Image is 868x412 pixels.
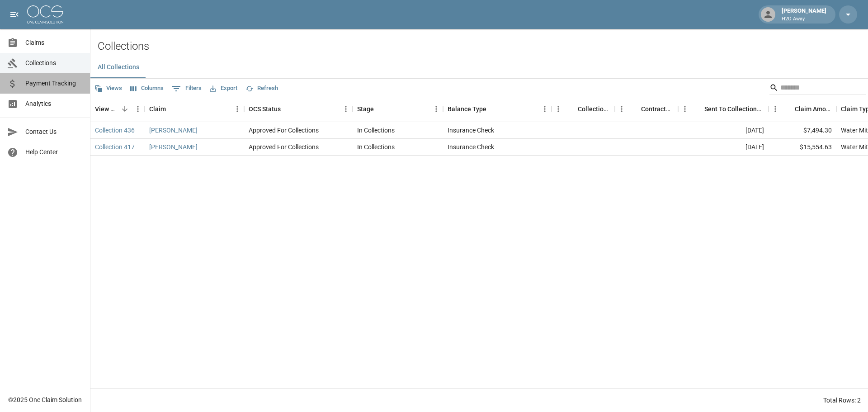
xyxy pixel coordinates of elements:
span: Analytics [25,99,83,109]
div: Contractor Amount [615,96,678,122]
div: Search [769,81,866,97]
div: Stage [357,96,374,122]
p: H2O Away [782,15,826,23]
button: open drawer [5,5,24,24]
button: Refresh [243,81,280,95]
div: Collections Fee [578,96,610,122]
button: Select columns [128,81,166,95]
span: Contact Us [25,127,83,137]
button: Menu [552,102,565,116]
div: Claim [149,96,166,122]
button: Sort [118,103,131,115]
button: Sort [628,103,641,115]
button: Sort [374,103,387,115]
div: View Collection [95,96,118,122]
button: Menu [615,102,628,116]
button: Menu [339,102,353,116]
div: View Collection [90,96,145,122]
span: Claims [25,38,83,47]
div: Total Rows: 2 [823,396,861,405]
button: Menu [678,102,692,116]
span: Payment Tracking [25,79,83,88]
img: ocs-logo-white-transparent.png [27,5,63,24]
div: OCS Status [249,96,281,122]
button: Sort [692,103,704,115]
div: dynamic tabs [90,57,868,78]
div: $15,554.63 [769,139,836,156]
div: $7,494.30 [769,122,836,139]
a: Collection 436 [95,126,135,135]
button: All Collections [90,57,146,78]
a: [PERSON_NAME] [149,142,198,152]
a: Collection 417 [95,142,135,152]
a: [PERSON_NAME] [149,126,198,135]
span: Help Center [25,147,83,157]
div: Sent To Collections Date [678,96,769,122]
div: Approved For Collections [249,126,319,135]
div: Contractor Amount [641,96,674,122]
div: [DATE] [678,139,769,156]
div: Claim Amount [795,96,832,122]
button: Menu [538,102,552,116]
div: Claim Amount [769,96,836,122]
div: In Collections [357,126,395,135]
button: Sort [281,103,293,115]
button: Show filters [170,81,204,96]
div: Approved For Collections [249,142,319,152]
button: Menu [429,102,443,116]
div: © 2025 One Claim Solution [8,395,82,404]
div: Balance Type [443,96,552,122]
div: Insurance Check [448,126,494,135]
div: Sent To Collections Date [704,96,764,122]
button: Menu [131,102,145,116]
div: Stage [353,96,443,122]
button: Menu [769,102,782,116]
div: [DATE] [678,122,769,139]
button: Sort [565,103,578,115]
button: Views [92,81,124,95]
h2: Collections [98,40,868,53]
div: OCS Status [244,96,353,122]
div: [PERSON_NAME] [778,6,830,23]
div: In Collections [357,142,395,152]
div: Collections Fee [552,96,615,122]
div: Insurance Check [448,142,494,152]
button: Export [208,81,240,95]
button: Menu [231,102,244,116]
div: Claim [145,96,244,122]
span: Collections [25,58,83,68]
button: Sort [166,103,179,115]
div: Balance Type [448,96,486,122]
button: Sort [782,103,795,115]
button: Sort [486,103,499,115]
